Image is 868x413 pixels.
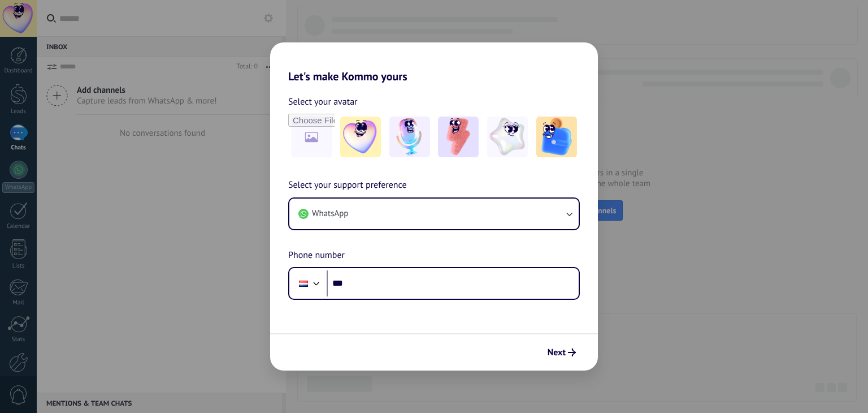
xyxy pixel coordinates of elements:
[438,117,479,157] img: -3.jpeg
[487,117,528,157] img: -4.jpeg
[536,117,577,157] img: -5.jpeg
[293,272,314,295] div: Netherlands: + 31
[389,117,430,157] img: -2.jpeg
[340,117,381,157] img: -1.jpeg
[270,42,598,83] h2: Let's make Kommo yours
[288,178,407,193] span: Select your support preference
[289,199,579,229] button: WhatsApp
[288,248,345,263] span: Phone number
[548,349,566,356] span: Next
[312,208,348,220] span: WhatsApp
[542,343,581,362] button: Next
[288,94,358,109] span: Select your avatar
